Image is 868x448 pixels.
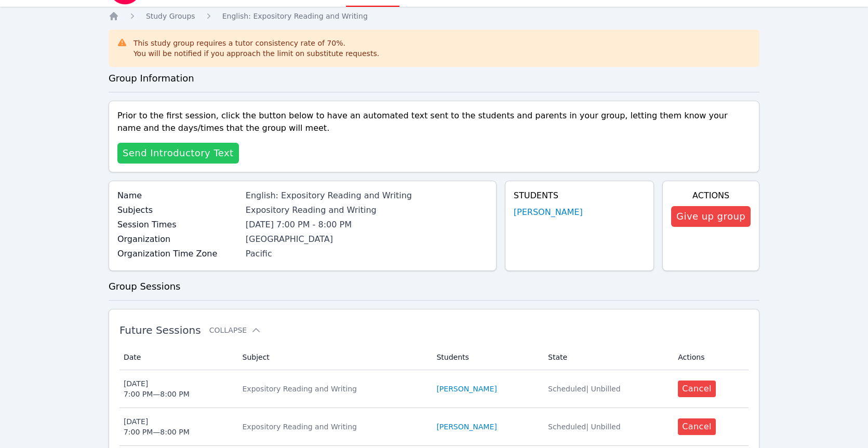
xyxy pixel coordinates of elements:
label: Name [117,189,239,202]
div: This study group requires a tutor consistency rate of 70 %. [133,38,379,59]
span: Scheduled | Unbilled [548,423,621,431]
div: Expository Reading and Writing [243,422,424,432]
div: Pacific [246,248,488,260]
th: Date [119,345,236,370]
div: Expository Reading and Writing [246,204,488,216]
a: [PERSON_NAME] [514,206,583,219]
li: [DATE] 7:00 PM - 8:00 PM [246,219,488,231]
label: Organization Time Zone [117,248,239,260]
div: [DATE] 7:00 PM — 8:00 PM [124,416,190,437]
div: Expository Reading and Writing [243,384,424,394]
div: English: Expository Reading and Writing [246,189,488,202]
nav: Breadcrumb [109,11,759,21]
p: Prior to the first session, click the button below to have an automated text sent to the students... [117,110,751,134]
tr: [DATE]7:00 PM—8:00 PMExpository Reading and Writing[PERSON_NAME]Scheduled| UnbilledCancel [119,370,749,408]
a: Study Groups [146,11,195,21]
span: English: Expository Reading and Writing [222,12,368,20]
th: Students [430,345,542,370]
label: Session Times [117,219,239,231]
th: Actions [672,345,749,370]
a: [PERSON_NAME] [436,384,497,394]
button: Send Introductory Text [117,143,239,164]
div: You will be notified if you approach the limit on substitute requests. [133,48,379,59]
button: Cancel [678,381,716,397]
label: Subjects [117,204,239,216]
div: [DATE] 7:00 PM — 8:00 PM [124,378,190,399]
span: Send Introductory Text [123,146,234,160]
th: State [542,345,672,370]
a: [PERSON_NAME] [436,422,497,432]
div: [GEOGRAPHIC_DATA] [246,233,488,246]
span: Future Sessions [119,324,201,336]
h3: Group Sessions [109,279,759,294]
h4: Students [514,189,645,202]
button: Collapse [209,325,261,335]
label: Organization [117,233,239,246]
tr: [DATE]7:00 PM—8:00 PMExpository Reading and Writing[PERSON_NAME]Scheduled| UnbilledCancel [119,408,749,446]
span: Study Groups [146,12,195,20]
span: Scheduled | Unbilled [548,385,621,393]
h4: Actions [671,189,751,202]
button: Cancel [678,418,716,435]
h3: Group Information [109,71,759,86]
button: Give up group [671,206,751,227]
a: English: Expository Reading and Writing [222,11,368,21]
th: Subject [236,345,431,370]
